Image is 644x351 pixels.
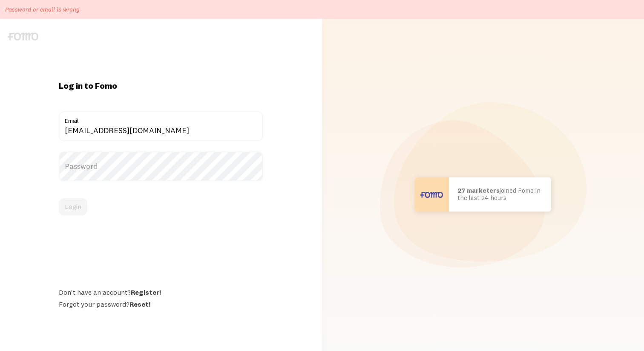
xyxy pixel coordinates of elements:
p: joined Fomo in the last 24 hours [457,187,543,201]
label: Password [59,151,263,181]
img: fomo-logo-gray-b99e0e8ada9f9040e2984d0d95b3b12da0074ffd48d1e5cb62ac37fc77b0b268.svg [8,32,38,41]
b: 27 marketers [457,186,500,194]
div: Don't have an account? [59,288,263,296]
img: User avatar [415,177,449,212]
a: Register! [131,288,161,296]
a: Reset! [129,300,150,308]
div: Forgot your password? [59,300,263,308]
h1: Log in to Fomo [59,80,263,91]
label: Email [59,111,263,126]
p: Password or email is wrong [5,5,80,14]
